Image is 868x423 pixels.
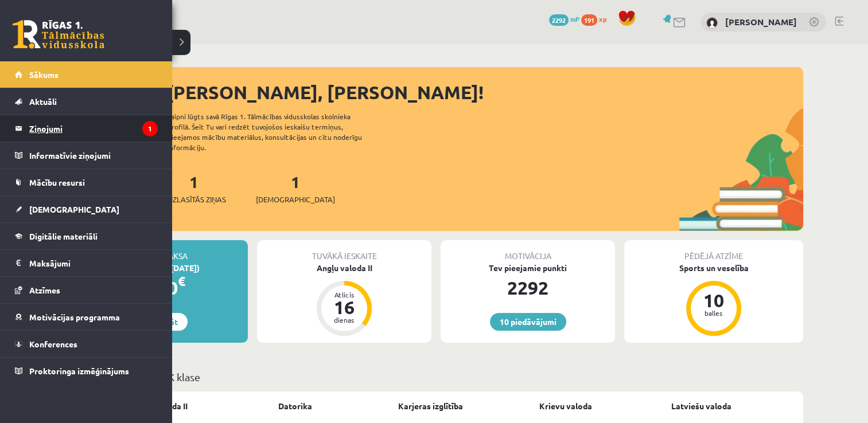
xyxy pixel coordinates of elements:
span: [DEMOGRAPHIC_DATA] [256,194,335,205]
div: Sports un veselība [624,262,803,274]
span: [DEMOGRAPHIC_DATA] [29,204,119,214]
span: Mācību resursi [29,177,85,187]
a: Ziņojumi1 [15,115,158,142]
div: Motivācija [441,240,615,262]
div: dienas [327,316,361,323]
a: Informatīvie ziņojumi [15,142,158,169]
span: mP [570,14,579,23]
a: 191 xp [581,14,612,23]
a: Maksājumi [15,250,158,276]
span: Konferences [29,339,77,349]
a: Atzīmes [15,277,158,303]
a: [DEMOGRAPHIC_DATA] [15,196,158,222]
span: Motivācijas programma [29,312,120,322]
span: Proktoringa izmēģinājums [29,366,129,376]
span: xp [599,14,606,23]
a: Rīgas 1. Tālmācības vidusskola [13,20,104,49]
a: 10 piedāvājumi [490,313,566,331]
a: Angļu valoda II Atlicis 16 dienas [257,262,431,338]
a: Proktoringa izmēģinājums [15,358,158,384]
span: Sākums [29,69,59,80]
p: Mācību plāns 12.c2 JK klase [73,369,799,385]
span: Neizlasītās ziņas [162,194,226,205]
a: Latviešu valoda [671,400,731,412]
span: 2292 [549,14,569,26]
div: Atlicis [327,291,361,298]
a: Konferences [15,331,158,357]
a: Datorika [278,400,312,412]
i: 1 [142,121,158,136]
a: Digitālie materiāli [15,223,158,249]
a: Sports un veselība 10 balles [624,262,803,338]
span: € [178,273,185,289]
div: 10 [696,291,731,310]
a: 1[DEMOGRAPHIC_DATA] [256,171,335,205]
span: Digitālie materiāli [29,231,98,241]
div: [PERSON_NAME], [PERSON_NAME]! [166,79,803,106]
a: Sākums [15,61,158,88]
div: 16 [327,298,361,316]
a: Krievu valoda [539,400,592,412]
div: balles [696,310,731,316]
div: 2292 [441,274,615,301]
legend: Informatīvie ziņojumi [29,142,158,169]
img: Linda Zemīte [706,17,718,29]
div: Angļu valoda II [257,262,431,274]
div: Tev pieejamie punkti [441,262,615,274]
div: Pēdējā atzīme [624,240,803,262]
a: Karjeras izglītība [398,400,463,412]
a: Motivācijas programma [15,304,158,330]
a: [PERSON_NAME] [725,16,797,28]
div: Tuvākā ieskaite [257,240,431,262]
a: Aktuāli [15,88,158,115]
span: 191 [581,14,597,26]
a: 2292 mP [549,14,579,23]
legend: Ziņojumi [29,115,158,142]
legend: Maksājumi [29,250,158,276]
span: Atzīmes [29,285,60,295]
div: Laipni lūgts savā Rīgas 1. Tālmācības vidusskolas skolnieka profilā. Šeit Tu vari redzēt tuvojošo... [168,111,382,152]
a: Mācību resursi [15,169,158,195]
a: 1Neizlasītās ziņas [162,171,226,205]
span: Aktuāli [29,96,57,107]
